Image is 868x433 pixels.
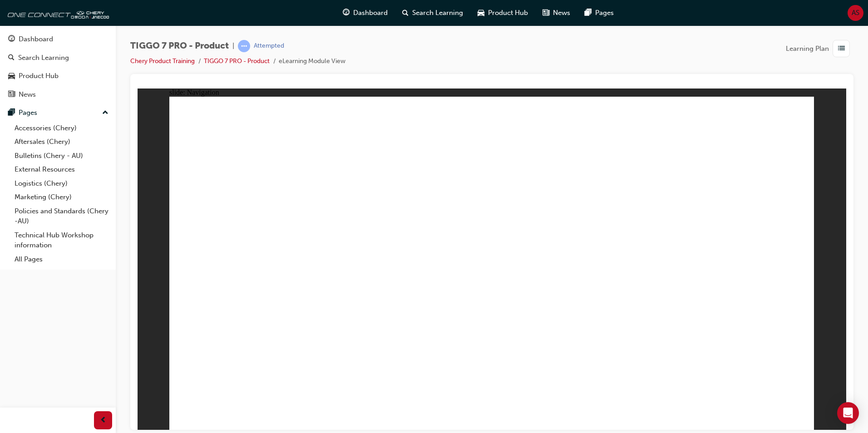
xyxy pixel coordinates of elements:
[4,31,112,48] a: Dashboard
[4,104,112,121] button: Pages
[553,8,570,18] span: News
[8,54,15,62] span: search-icon
[238,40,250,52] span: learningRecordVerb_ATTEMPT-icon
[19,108,37,118] div: Pages
[848,5,863,21] button: AS
[585,7,592,19] span: pages-icon
[838,43,845,54] span: list-icon
[11,121,112,135] a: Accessories (Chery)
[19,89,36,100] div: News
[4,49,112,66] a: Search Learning
[4,29,112,104] button: DashboardSearch LearningProduct HubNews
[343,7,350,19] span: guage-icon
[542,7,549,19] span: news-icon
[786,40,853,57] button: Learning Plan
[395,4,470,22] a: search-iconSearch Learning
[470,4,535,22] a: car-iconProduct Hub
[8,91,15,99] span: news-icon
[786,44,829,54] span: Learning Plan
[5,4,109,22] img: oneconnect
[8,72,15,80] span: car-icon
[402,7,409,19] span: search-icon
[18,53,69,63] div: Search Learning
[11,252,112,266] a: All Pages
[353,8,388,18] span: Dashboard
[11,190,112,204] a: Marketing (Chery)
[102,107,108,119] span: up-icon
[595,8,614,18] span: Pages
[11,177,112,191] a: Logistics (Chery)
[204,57,270,65] a: TIGGO 7 PRO - Product
[19,34,53,44] div: Dashboard
[130,57,195,65] a: Chery Product Training
[11,204,112,228] a: Policies and Standards (Chery -AU)
[232,41,234,51] span: |
[279,56,345,67] li: eLearning Module View
[852,8,859,18] span: AS
[11,228,112,252] a: Technical Hub Workshop information
[254,42,284,50] div: Attempted
[100,415,107,426] span: prev-icon
[577,4,621,22] a: pages-iconPages
[412,8,463,18] span: Search Learning
[478,7,484,19] span: car-icon
[535,4,577,22] a: news-iconNews
[11,162,112,177] a: External Resources
[335,4,395,22] a: guage-iconDashboard
[4,68,112,84] a: Product Hub
[8,35,15,44] span: guage-icon
[11,149,112,163] a: Bulletins (Chery - AU)
[130,41,229,51] span: TIGGO 7 PRO - Product
[488,8,528,18] span: Product Hub
[11,135,112,149] a: Aftersales (Chery)
[19,71,59,81] div: Product Hub
[837,402,859,424] div: Open Intercom Messenger
[4,86,112,103] a: News
[8,109,15,117] span: pages-icon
